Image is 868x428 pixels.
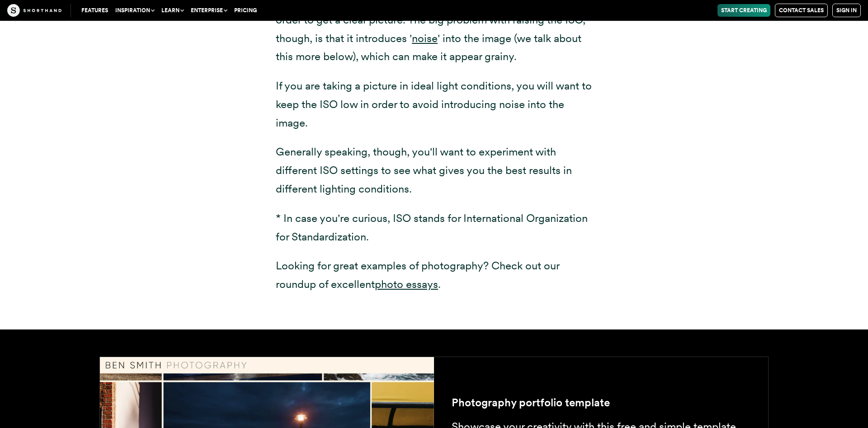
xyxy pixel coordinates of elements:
img: The Craft [7,4,61,17]
a: Pricing [231,4,260,17]
a: Sign in [832,4,861,17]
a: photo essays [375,277,438,291]
a: Contact Sales [775,4,828,17]
p: Looking for great examples of photography? Check out our roundup of excellent . [276,257,592,294]
a: noise [412,32,438,45]
a: Features [78,4,112,17]
p: * In case you're curious, ISO stands for International Organization for Standardization. [276,209,592,246]
button: Learn [158,4,187,17]
p: If you are taking a picture in ideal light conditions, you will want to keep the ISO low in order... [276,77,592,132]
button: Inspiration [112,4,158,17]
a: Start Creating [717,4,770,17]
p: Generally speaking, though, you'll want to experiment with different ISO settings to see what giv... [276,143,592,198]
button: Enterprise [187,4,231,17]
p: Photography portfolio template [452,394,750,412]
